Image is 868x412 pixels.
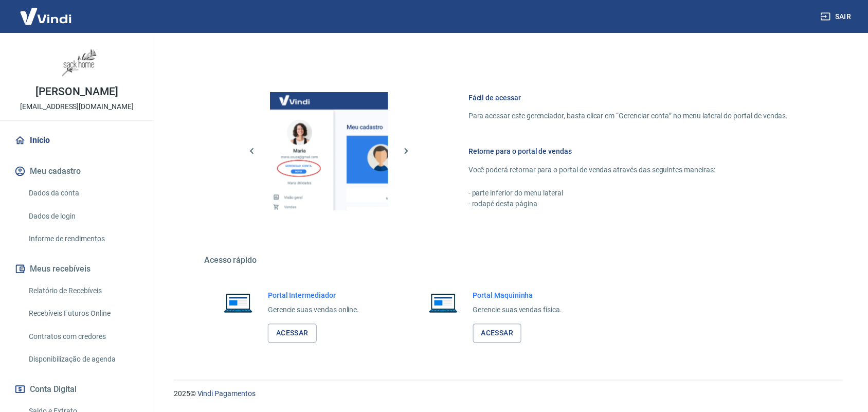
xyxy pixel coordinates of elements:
[468,147,788,157] h6: Retorne para o portal de vendas
[174,389,843,400] p: 2025 ©
[468,111,788,122] p: Para acessar este gerenciador, basta clicar em “Gerenciar conta” no menu lateral do portal de ven...
[468,188,788,199] p: - parte inferior do menu lateral
[468,165,788,176] p: Você poderá retornar para o portal de vendas através das seguintes maneiras:
[473,305,563,316] p: Gerencie suas vendas física.
[25,228,141,249] a: Informe de rendimentos
[12,129,141,152] a: Início
[268,291,359,301] h6: Portal Intermediador
[12,160,141,183] button: Meu cadastro
[204,256,813,266] h5: Acesso rápido
[468,199,788,210] p: - rodapé desta página
[12,378,141,401] button: Conta Digital
[473,291,563,301] h6: Portal Maquininha
[25,183,141,204] a: Dados da conta
[12,258,141,280] button: Meus recebíveis
[25,326,141,347] a: Contratos com credores
[468,93,788,103] h6: Fácil de acessar
[216,291,260,315] img: Imagem de um notebook aberto
[25,206,141,227] a: Dados de login
[57,41,98,82] img: e638aaa2-e130-4c6d-a40a-4db9ce0290e4.jpeg
[12,1,79,32] img: Vindi
[268,324,317,343] a: Acessar
[25,280,141,301] a: Relatório de Recebíveis
[473,324,522,343] a: Acessar
[270,92,388,210] img: Imagem da dashboard mostrando o botão de gerenciar conta na sidebar no lado esquerdo
[35,86,118,97] p: [PERSON_NAME]
[819,7,856,26] button: Sair
[268,305,359,316] p: Gerencie suas vendas online.
[20,101,134,112] p: [EMAIL_ADDRESS][DOMAIN_NAME]
[197,390,256,398] a: Vindi Pagamentos
[422,291,465,315] img: Imagem de um notebook aberto
[25,349,141,370] a: Disponibilização de agenda
[25,303,141,324] a: Recebíveis Futuros Online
